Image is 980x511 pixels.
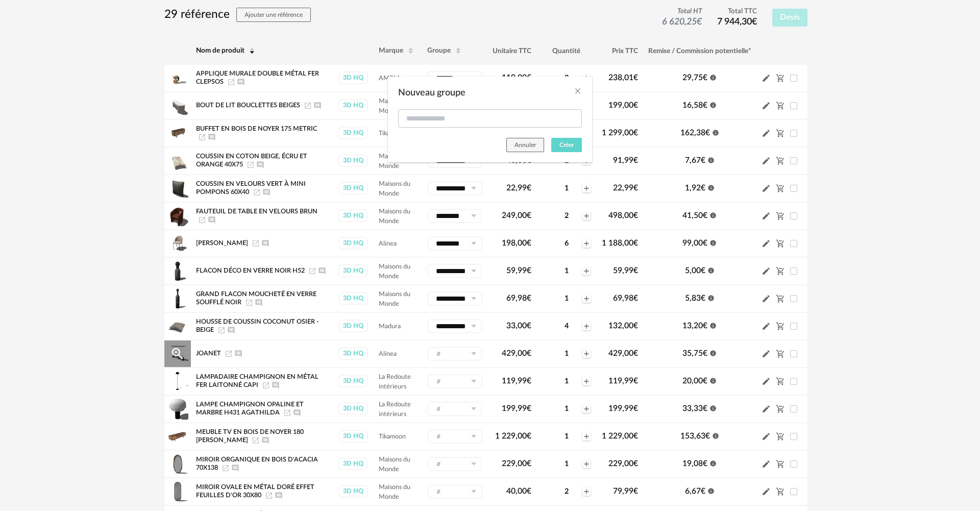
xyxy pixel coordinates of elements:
button: Créer [551,138,582,152]
span: Nouveau groupe [398,88,465,98]
button: Annuler [506,138,544,152]
button: Close [574,87,582,96]
span: Annuler [514,142,536,148]
span: Créer [559,142,574,148]
div: Nouveau groupe [388,77,592,162]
